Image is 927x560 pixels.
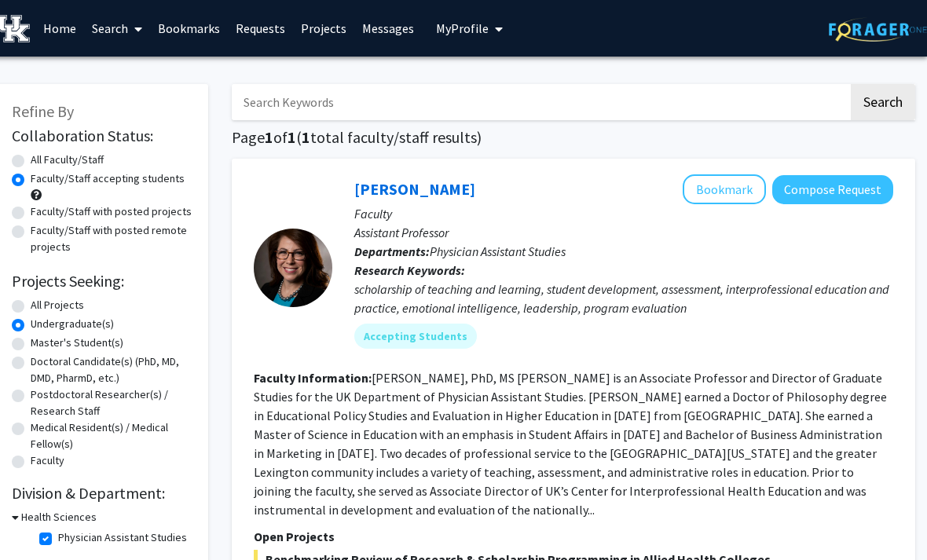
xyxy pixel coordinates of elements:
[31,452,64,469] label: Faculty
[265,127,273,147] span: 1
[354,1,422,56] a: Messages
[772,175,893,204] button: Compose Request to Leslie Woltenberg
[31,335,123,351] label: Master's Student(s)
[254,370,372,386] b: Faculty Information:
[232,128,915,147] h1: Page of ( total faculty/staff results)
[354,179,475,199] a: [PERSON_NAME]
[31,222,192,255] label: Faculty/Staff with posted remote projects
[31,386,192,419] label: Postdoctoral Researcher(s) / Research Staff
[232,84,848,120] input: Search Keywords
[31,297,84,313] label: All Projects
[354,223,893,242] p: Assistant Professor
[851,84,915,120] button: Search
[302,127,310,147] span: 1
[436,20,489,36] span: My Profile
[683,174,766,204] button: Add Leslie Woltenberg to Bookmarks
[288,127,296,147] span: 1
[354,324,477,349] mat-chip: Accepting Students
[58,529,187,546] label: Physician Assistant Studies
[31,353,192,386] label: Doctoral Candidate(s) (PhD, MD, DMD, PharmD, etc.)
[293,1,354,56] a: Projects
[12,272,192,291] h2: Projects Seeking:
[84,1,150,56] a: Search
[12,101,74,121] span: Refine By
[354,204,893,223] p: Faculty
[228,1,293,56] a: Requests
[31,170,185,187] label: Faculty/Staff accepting students
[354,280,893,317] div: scholarship of teaching and learning, student development, assessment, interprofessional educatio...
[254,370,887,518] fg-read-more: [PERSON_NAME], PhD, MS [PERSON_NAME] is an Associate Professor and Director of Graduate Studies f...
[12,489,67,548] iframe: Chat
[829,17,927,42] img: ForagerOne Logo
[31,419,192,452] label: Medical Resident(s) / Medical Fellow(s)
[430,243,566,259] span: Physician Assistant Studies
[35,1,84,56] a: Home
[12,484,192,503] h2: Division & Department:
[31,316,114,332] label: Undergraduate(s)
[150,1,228,56] a: Bookmarks
[354,262,465,278] b: Research Keywords:
[254,527,893,546] p: Open Projects
[31,152,104,168] label: All Faculty/Staff
[31,203,192,220] label: Faculty/Staff with posted projects
[12,126,192,145] h2: Collaboration Status:
[354,243,430,259] b: Departments:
